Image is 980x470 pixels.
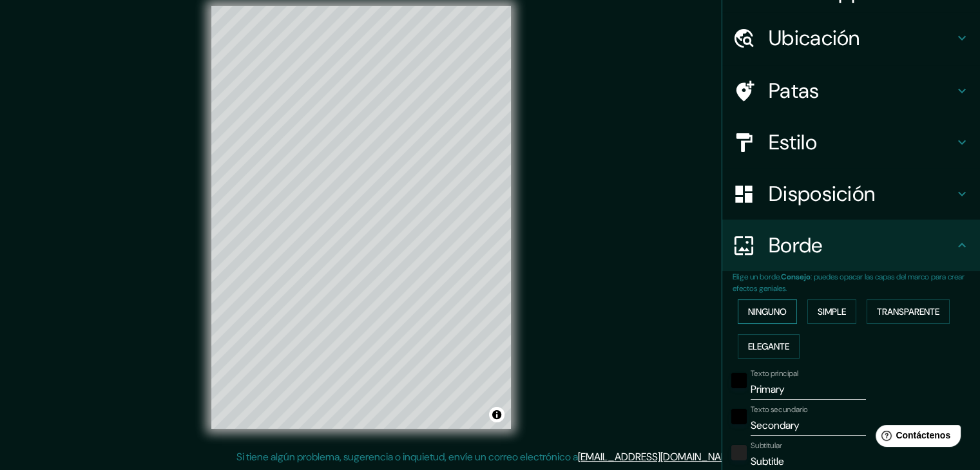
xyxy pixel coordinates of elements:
[818,306,846,317] font: Simple
[731,373,747,388] button: negro
[722,220,980,271] div: Borde
[769,24,860,52] font: Ubicación
[722,12,980,64] div: Ubicación
[748,341,789,352] font: Elegante
[769,77,820,104] font: Patas
[769,232,823,259] font: Borde
[733,272,781,282] font: Elige un borde.
[578,450,737,464] a: [EMAIL_ADDRESS][DOMAIN_NAME]
[781,272,811,282] font: Consejo
[738,299,797,324] button: Ninguno
[236,450,578,464] font: Si tiene algún problema, sugerencia o inquietud, envíe un correo electrónico a
[769,180,875,207] font: Disposición
[731,445,747,460] button: color-222222
[722,168,980,220] div: Disposición
[807,299,856,324] button: Simple
[731,409,747,424] button: negro
[722,65,980,117] div: Patas
[733,272,965,294] font: : puedes opacar las capas del marco para crear efectos geniales.
[867,299,950,324] button: Transparente
[489,407,504,422] button: Activar o desactivar atribución
[751,440,782,451] font: Subtitular
[722,117,980,168] div: Estilo
[751,368,798,379] font: Texto principal
[738,334,800,359] button: Elegante
[865,420,966,456] iframe: Lanzador de widgets de ayuda
[769,129,817,156] font: Estilo
[877,306,939,317] font: Transparente
[748,306,787,317] font: Ninguno
[751,404,808,415] font: Texto secundario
